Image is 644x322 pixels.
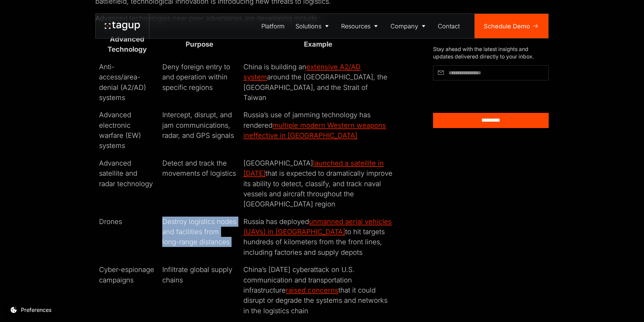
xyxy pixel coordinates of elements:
[96,261,159,320] td: Cyber-espionage campaigns
[484,22,530,31] div: Schedule Demo
[243,217,392,236] a: unmanned aerial vehicles (UAVs) in [GEOGRAPHIC_DATA]
[433,65,549,128] form: Article Subscribe
[341,22,371,31] div: Resources
[243,159,384,177] a: launched a satellite in [DATE]
[433,46,549,60] div: Stay ahead with the latest insights and updates delivered directly to your inbox.
[96,58,159,106] td: Anti-access/area-denial (A2/AD) systems
[96,31,159,58] th: Advanced Technology
[240,58,397,106] td: China is building an around the [GEOGRAPHIC_DATA], the [GEOGRAPHIC_DATA], and the Strait of Taiwan
[21,306,51,314] div: Preferences
[475,14,548,38] a: Schedule Demo
[240,31,397,58] th: Example
[240,106,397,155] td: Russia’s use of jamming technology has rendered
[290,14,336,38] a: Solutions
[159,58,240,106] td: Deny foreign entry to and operation within specific regions
[96,154,159,213] td: Advanced satellite and radar technology
[240,154,397,213] td: [GEOGRAPHIC_DATA] that is expected to dramatically improve its ability to detect, classify, and t...
[240,261,397,320] td: China’s [DATE] cyberattack on U.S. communication and transportation infrastructure that it could ...
[96,213,159,261] td: Drones
[261,22,285,31] div: Platform
[159,106,240,155] td: Intercept, disrupt, and jam communications, radar, and GPS signals
[96,106,159,155] td: Advanced electronic warfare (EW) systems
[243,121,386,140] a: multiple modern Western weapons ineffective in [GEOGRAPHIC_DATA]
[159,261,240,320] td: Infiltrate global supply chains
[240,213,397,261] td: Russia has deployed to hit targets hundreds of kilometers from the front lines, including factori...
[336,14,385,38] a: Resources
[390,22,418,31] div: Company
[159,213,240,261] td: Destroy logistics nodes and facilities from long-range distances
[438,22,460,31] div: Contact
[159,31,240,58] th: Purpose
[159,154,240,213] td: Detect and track the movements of logistics
[385,14,433,38] a: Company
[295,22,321,31] div: Solutions
[433,14,466,38] a: Contact
[256,14,290,38] a: Platform
[433,83,505,102] iframe: reCAPTCHA
[286,286,338,294] a: raised concerns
